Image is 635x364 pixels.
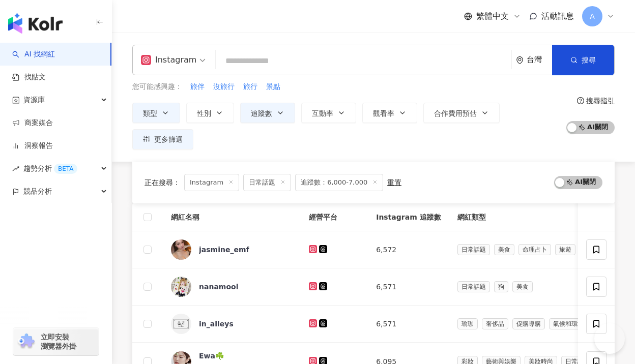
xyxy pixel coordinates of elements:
[12,72,46,82] a: 找貼文
[199,282,238,292] div: nanamool
[163,203,301,231] th: 網紅名稱
[552,45,614,75] button: 搜尋
[586,97,615,105] div: 搜尋指引
[457,318,478,329] span: 瑜珈
[190,81,205,93] button: 旅伴
[373,109,394,117] span: 觀看率
[512,318,545,329] span: 促購導購
[482,318,508,329] span: 奢侈品
[54,164,77,174] div: BETA
[23,157,77,180] span: 趨勢分析
[512,281,533,292] span: 美食
[434,109,477,117] span: 合作費用預估
[16,333,36,350] img: chrome extension
[145,178,180,187] span: 正在搜尋 ：
[243,82,257,92] span: 旅行
[494,281,508,292] span: 狗
[368,231,449,268] td: 6,572
[12,141,53,151] a: 洞察報告
[41,332,76,351] span: 立即安裝 瀏覽器外掛
[362,103,417,123] button: 觀看率
[541,11,574,21] span: 活動訊息
[582,56,596,64] span: 搜尋
[171,239,191,260] img: KOL Avatar
[12,118,53,128] a: 商案媒合
[457,244,490,255] span: 日常話題
[243,81,258,93] button: 旅行
[12,165,19,172] span: rise
[13,328,99,355] a: chrome extension立即安裝 瀏覽器外掛
[266,81,281,93] button: 景點
[301,103,356,123] button: 互動率
[295,174,383,191] span: 追蹤數：6,000-7,000
[171,314,191,334] img: KOL Avatar
[197,109,211,117] span: 性別
[368,203,449,231] th: Instagram 追蹤數
[171,239,293,260] a: KOL Avatarjasmine_emf
[171,314,293,334] a: KOL Avatarin_alleys
[171,277,191,297] img: KOL Avatar
[518,244,551,255] span: 命理占卜
[23,88,45,111] span: 資源庫
[12,49,55,59] a: searchAI 找網紅
[457,281,490,292] span: 日常話題
[590,11,595,22] span: A
[243,174,291,191] span: 日常話題
[8,13,63,34] img: logo
[549,318,588,329] span: 氣候和環境
[199,245,249,255] div: jasmine_emf
[387,178,401,187] div: 重置
[240,103,295,123] button: 追蹤數
[594,323,625,354] iframe: Help Scout Beacon - Open
[132,129,193,149] button: 更多篩選
[266,82,280,92] span: 景點
[494,244,514,255] span: 美食
[171,277,293,297] a: KOL Avatarnanamool
[154,135,183,143] span: 更多篩選
[186,103,234,123] button: 性別
[141,52,196,68] div: Instagram
[577,97,584,104] span: question-circle
[199,319,234,329] div: in_alleys
[555,244,575,255] span: 旅遊
[23,180,52,203] span: 競品分析
[368,268,449,306] td: 6,571
[476,11,509,22] span: 繁體中文
[132,103,180,123] button: 類型
[132,82,182,92] span: 您可能感興趣：
[199,351,224,361] div: Ewa☘️
[213,81,235,93] button: 沒旅行
[301,203,368,231] th: 經營平台
[423,103,500,123] button: 合作費用預估
[143,109,157,117] span: 類型
[312,109,333,117] span: 互動率
[516,56,524,64] span: environment
[251,109,272,117] span: 追蹤數
[368,306,449,343] td: 6,571
[184,174,239,191] span: Instagram
[190,82,205,92] span: 旅伴
[213,82,235,92] span: 沒旅行
[527,55,552,64] div: 台灣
